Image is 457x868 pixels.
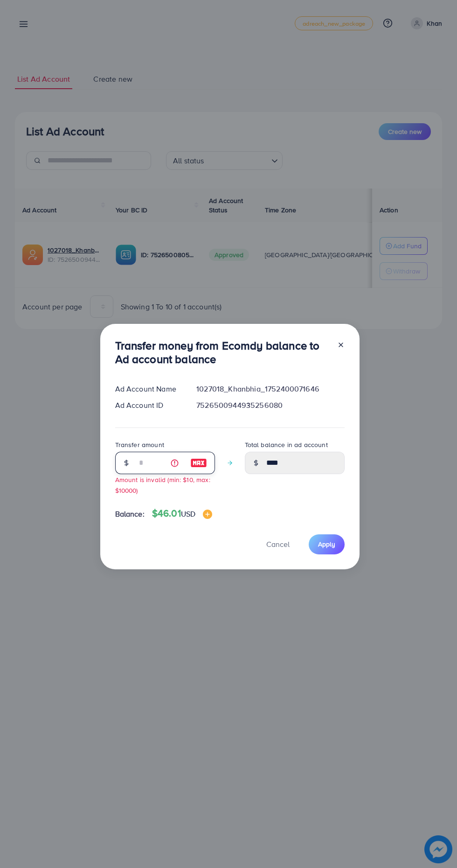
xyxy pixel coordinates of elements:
[266,539,290,549] span: Cancel
[190,457,207,469] img: image
[245,440,328,449] label: Total balance in ad account
[189,400,352,411] div: 7526500944935256080
[108,384,189,394] div: Ad Account Name
[189,384,352,394] div: 1027018_Khanbhia_1752400071646
[181,509,195,519] span: USD
[115,509,145,519] span: Balance:
[115,440,164,449] label: Transfer amount
[152,508,212,519] h4: $46.01
[203,510,212,519] img: image
[318,539,335,549] span: Apply
[115,339,330,366] h3: Transfer money from Ecomdy balance to Ad account balance
[309,534,345,554] button: Apply
[115,475,210,495] small: Amount is invalid (min: $10, max: $10000)
[255,534,301,554] button: Cancel
[108,400,189,411] div: Ad Account ID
